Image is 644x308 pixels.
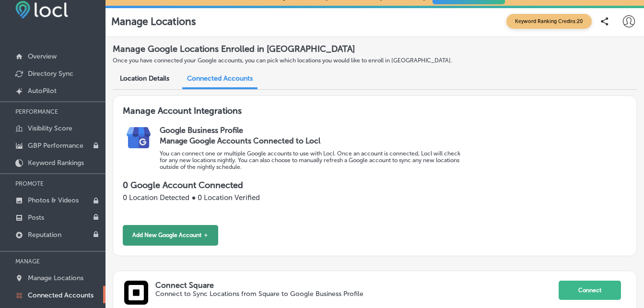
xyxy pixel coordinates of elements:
[123,225,218,246] button: Add New Google Account ＋
[28,213,44,222] p: Posts
[155,290,478,298] p: Connect to Sync Locations from Square to Google Business Profile
[506,14,592,29] span: Keyword Ranking Credits: 20
[28,52,57,60] p: Overview
[155,281,558,290] p: Connect Square
[160,150,463,170] p: You can connect one or multiple Google accounts to use with Locl. Once an account is connected, L...
[28,70,73,78] p: Directory Sync
[113,41,637,57] h2: Manage Google Locations Enrolled in [GEOGRAPHIC_DATA]
[28,87,57,95] p: AutoPilot
[28,159,84,167] p: Keyword Rankings
[187,74,253,83] span: Connected Accounts
[28,274,83,282] p: Manage Locations
[559,281,621,300] button: Connect
[120,74,169,83] span: Location Details
[123,193,626,202] p: 0 Location Detected ● 0 Location Verified
[111,15,196,27] p: Manage Locations
[28,231,61,239] p: Reputation
[28,196,79,204] p: Photos & Videos
[15,1,68,19] img: fda3e92497d09a02dc62c9cd864e3231.png
[160,136,463,145] h3: Manage Google Accounts Connected to Locl
[28,124,72,132] p: Visibility Score
[123,180,626,190] p: 0 Google Account Connected
[28,291,94,299] p: Connected Accounts
[28,142,83,150] p: GBP Performance
[123,106,626,126] h3: Manage Account Integrations
[160,126,626,135] h2: Google Business Profile
[113,57,453,64] p: Once you have connected your Google accounts, you can pick which locations you would like to enro...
